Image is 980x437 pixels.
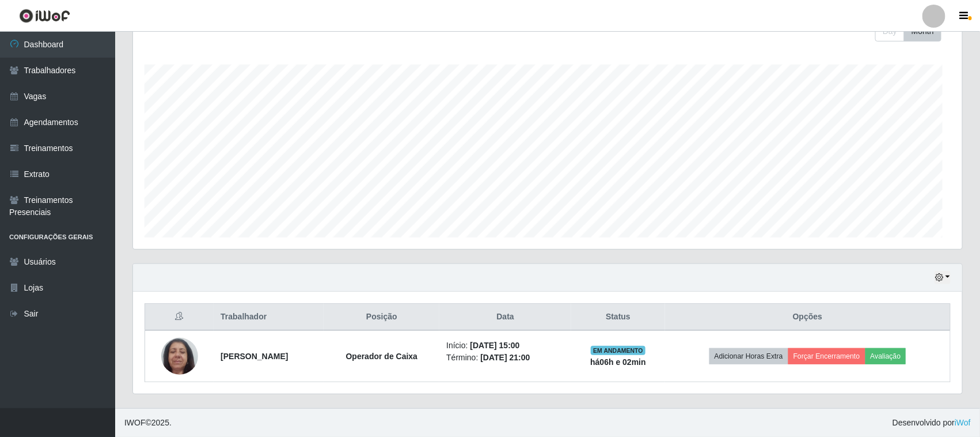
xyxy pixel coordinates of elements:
[124,417,172,429] span: © 2025 .
[346,352,418,361] strong: Operador de Caixa
[955,418,971,427] a: iWof
[214,304,324,331] th: Trabalhador
[865,348,906,364] button: Avaliação
[446,352,564,364] li: Término:
[439,304,571,331] th: Data
[788,348,865,364] button: Forçar Encerramento
[665,304,950,331] th: Opções
[892,417,971,429] span: Desenvolvido por
[161,331,198,381] img: 1709656431175.jpeg
[590,357,646,367] strong: há 06 h e 02 min
[571,304,665,331] th: Status
[221,352,288,361] strong: [PERSON_NAME]
[470,341,520,350] time: [DATE] 15:00
[709,348,788,364] button: Adicionar Horas Extra
[446,340,564,352] li: Início:
[591,346,645,355] span: EM ANDAMENTO
[480,353,530,362] time: [DATE] 21:00
[124,418,146,427] span: IWOF
[19,9,70,23] img: CoreUI Logo
[324,304,439,331] th: Posição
